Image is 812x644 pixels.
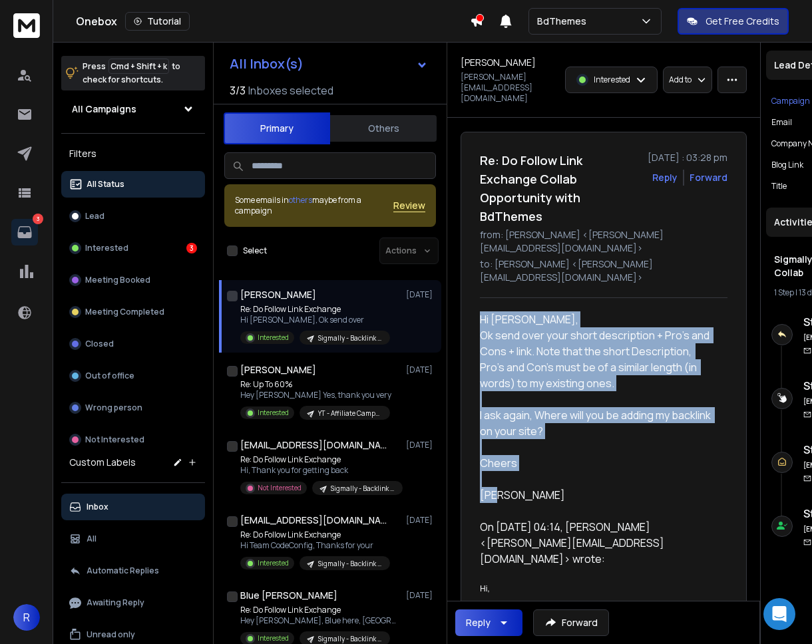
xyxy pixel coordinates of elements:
[480,583,717,595] div: Hi,
[224,112,330,144] button: Primary
[83,60,180,86] p: Press to check for shortcuts.
[461,56,536,69] h1: [PERSON_NAME]
[406,365,436,375] p: [DATE]
[85,243,128,253] p: Interested
[690,171,727,184] div: Forward
[219,51,439,77] button: All Inbox(s)
[406,289,436,300] p: [DATE]
[240,304,390,315] p: Re: Do Follow Link Exchange
[61,395,205,421] button: Wrong person
[87,179,124,190] p: All Status
[61,589,205,616] button: Awaiting Reply
[87,502,108,512] p: Inbox
[61,363,205,389] button: Out of office
[537,15,592,28] p: BdThemes
[455,609,522,636] button: Reply
[240,288,316,301] h1: [PERSON_NAME]
[258,558,289,568] p: Interested
[85,307,164,317] p: Meeting Completed
[406,440,436,450] p: [DATE]
[11,219,38,245] a: 3
[258,408,289,418] p: Interested
[13,604,40,631] button: R
[406,515,436,526] p: [DATE]
[648,151,727,164] p: [DATE] : 03:28 pm
[771,181,787,192] p: title
[61,558,205,584] button: Automatic Replies
[61,494,205,520] button: Inbox
[331,484,395,494] p: Sigmally - Backlink Partnership Collab
[406,590,436,601] p: [DATE]
[318,559,382,569] p: Sigmally - Backlink Partnership Collab
[240,315,390,325] p: Hi [PERSON_NAME], Ok send over
[652,171,678,184] button: Reply
[61,426,205,453] button: Not Interested
[85,434,144,445] p: Not Interested
[108,59,169,74] span: Cmd + Shift + k
[771,117,792,128] p: Email
[480,327,717,391] div: Ok send over your short description + Pro’s and Cons + link. Note that the short Description, Pro...
[240,605,400,615] p: Re: Do Follow Link Exchange
[240,514,387,527] h1: [EMAIL_ADDRESS][DOMAIN_NAME]
[85,211,104,222] p: Lead
[85,339,114,349] p: Closed
[235,195,393,216] div: Some emails in maybe from a campaign
[706,15,779,28] p: Get Free Credits
[258,483,302,493] p: Not Interested
[87,629,135,640] p: Unread only
[533,609,609,636] button: Forward
[240,589,337,602] h1: Blue [PERSON_NAME]
[240,615,400,626] p: Hey [PERSON_NAME], Blue here, [GEOGRAPHIC_DATA]
[318,408,382,418] p: YT - Affiliate Campaign 2025 Part -2
[125,12,190,31] button: Tutorial
[61,267,205,293] button: Meeting Booked
[393,199,425,212] span: Review
[771,96,810,106] p: Campaign
[480,257,727,284] p: to: [PERSON_NAME] <[PERSON_NAME][EMAIL_ADDRESS][DOMAIN_NAME]>
[318,634,382,644] p: Sigmally - Backlink Partnership Collab
[318,333,382,343] p: Sigmally - Backlink Partnership Collab
[466,616,491,629] div: Reply
[763,598,795,630] div: Open Intercom Messenger
[87,565,159,576] p: Automatic Replies
[248,82,333,98] h3: Inboxes selected
[480,228,727,255] p: from: [PERSON_NAME] <[PERSON_NAME][EMAIL_ADDRESS][DOMAIN_NAME]>
[61,299,205,325] button: Meeting Completed
[240,530,390,540] p: Re: Do Follow Link Exchange
[240,454,400,465] p: Re: Do Follow Link Exchange
[87,597,144,608] p: Awaiting Reply
[240,465,400,476] p: Hi, Thank you for getting back
[230,57,304,71] h1: All Inbox(s)
[61,235,205,261] button: Interested3
[240,438,387,452] h1: [EMAIL_ADDRESS][DOMAIN_NAME]
[230,82,246,98] span: 3 / 3
[61,203,205,230] button: Lead
[61,526,205,552] button: All
[240,390,391,401] p: Hey [PERSON_NAME] Yes, thank you very
[85,402,142,413] p: Wrong person
[480,455,717,471] div: Cheers
[240,379,391,390] p: Re: Up To 60%
[69,456,136,469] h3: Custom Labels
[330,114,437,143] button: Others
[85,275,150,285] p: Meeting Booked
[76,12,470,31] div: Onebox
[678,8,789,35] button: Get Free Credits
[240,540,390,551] p: Hi Team CodeConfig, Thanks for your
[186,243,197,253] div: 3
[61,144,205,163] h3: Filters
[61,171,205,198] button: All Status
[480,519,717,567] div: On [DATE] 04:14, [PERSON_NAME] <[PERSON_NAME][EMAIL_ADDRESS][DOMAIN_NAME]> wrote:
[72,102,136,116] h1: All Campaigns
[594,75,630,85] p: Interested
[258,333,289,343] p: Interested
[480,151,640,226] h1: Re: Do Follow Link Exchange Collab Opportunity with BdThemes
[87,534,97,544] p: All
[461,72,557,104] p: [PERSON_NAME][EMAIL_ADDRESS][DOMAIN_NAME]
[33,214,43,224] p: 3
[669,75,692,85] p: Add to
[480,407,717,439] div: I ask again, Where will you be adding my backlink on your site?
